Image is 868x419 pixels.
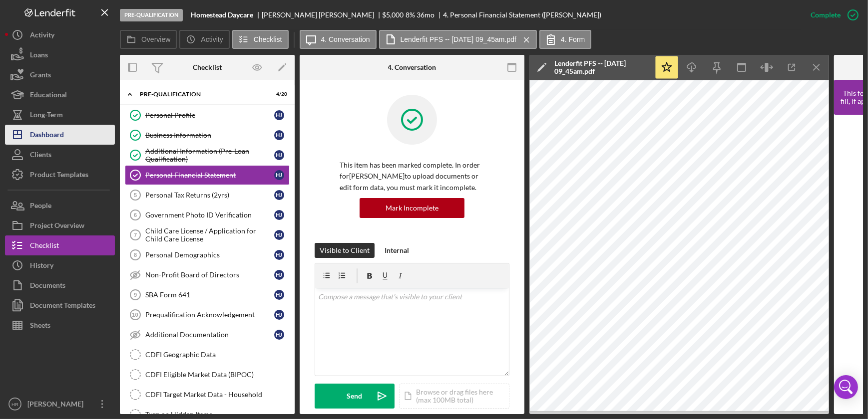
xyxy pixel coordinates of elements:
label: 4. Conversation [321,35,370,43]
div: Non-Profit Board of Directors [145,271,274,279]
div: Internal [385,243,409,258]
span: $5,000 [383,10,404,19]
a: Additional DocumentationHJ [125,325,290,345]
div: Open Intercom Messenger [834,375,858,399]
a: Non-Profit Board of DirectorsHJ [125,265,290,285]
button: Checklist [232,30,289,49]
tspan: 5 [134,192,137,198]
div: Clients [30,145,51,167]
div: People [30,196,51,218]
a: 9SBA Form 641HJ [125,285,290,305]
tspan: 9 [134,292,137,298]
a: Additional Information (Pre-Loan Qualification)HJ [125,145,290,165]
button: Clients [5,145,115,165]
div: H J [274,210,284,220]
div: [PERSON_NAME] [PERSON_NAME] [262,11,383,19]
div: [PERSON_NAME] [25,394,90,417]
a: 6Government Photo ID VerificationHJ [125,205,290,225]
b: Homestead Daycare [191,11,253,19]
div: CDFI Geographic Data [145,351,289,359]
tspan: 7 [134,232,137,238]
div: CDFI Target Market Data - Household [145,391,289,399]
div: 4 / 20 [269,91,287,97]
a: 7Child Care License / Application for Child Care LicenseHJ [125,225,290,245]
div: H J [274,170,284,180]
div: H J [274,230,284,240]
div: Project Overview [30,215,84,238]
button: Loans [5,45,115,65]
div: Grants [30,65,51,87]
label: Activity [201,35,223,43]
div: Turn on Hidden Items [145,411,289,419]
button: People [5,196,115,215]
button: Internal [380,243,414,258]
label: Checklist [254,35,282,43]
div: Visible to Client [320,243,370,258]
div: Personal Demographics [145,251,274,259]
div: Long-Term [30,105,63,127]
button: Document Templates [5,295,115,315]
div: 4. Personal Financial Statement ([PERSON_NAME]) [443,11,601,19]
tspan: 10 [132,312,138,318]
button: 4. Form [539,30,591,49]
a: CDFI Eligible Market Data (BIPOC) [125,365,290,385]
button: History [5,255,115,275]
button: Project Overview [5,215,115,235]
div: Educational [30,85,67,107]
div: Dashboard [30,125,64,147]
a: Personal ProfileHJ [125,105,290,125]
div: Lenderfit PFS -- [DATE] 09_45am.pdf [554,59,649,75]
button: Checklist [5,235,115,255]
a: Grants [5,65,115,85]
button: Long-Term [5,105,115,125]
button: Activity [5,25,115,45]
a: 10Prequalification AcknowledgementHJ [125,305,290,325]
button: Documents [5,275,115,295]
button: Sheets [5,315,115,335]
div: Personal Financial Statement [145,171,274,179]
a: Personal Financial StatementHJ [125,165,290,185]
div: Prequalification Acknowledgement [145,311,274,319]
p: This item has been marked complete. In order for [PERSON_NAME] to upload documents or edit form d... [340,160,484,193]
div: 36 mo [417,11,434,19]
a: Educational [5,85,115,105]
button: Product Templates [5,165,115,185]
div: Sheets [30,315,50,338]
div: 8 % [406,11,415,19]
button: Visible to Client [315,243,375,258]
button: 4. Conversation [300,30,377,49]
button: Mark Incomplete [360,198,464,218]
div: H J [274,110,284,120]
div: Loans [30,45,48,67]
button: Complete [801,5,863,25]
div: H J [274,190,284,200]
div: Government Photo ID Verification [145,211,274,219]
div: Checklist [193,63,222,71]
label: Lenderfit PFS -- [DATE] 09_45am.pdf [401,35,516,43]
a: 5Personal Tax Returns (2yrs)HJ [125,185,290,205]
div: Personal Tax Returns (2yrs) [145,191,274,199]
div: Child Care License / Application for Child Care License [145,227,274,243]
tspan: 8 [134,252,137,258]
a: 8Personal DemographicsHJ [125,245,290,265]
div: H J [274,330,284,340]
a: Business InformationHJ [125,125,290,145]
div: Activity [30,25,54,47]
div: H J [274,150,284,160]
button: Dashboard [5,125,115,145]
label: Overview [141,35,170,43]
div: H J [274,250,284,260]
button: Overview [120,30,177,49]
div: Document Templates [30,295,95,318]
button: Lenderfit PFS -- [DATE] 09_45am.pdf [379,30,537,49]
div: H J [274,270,284,280]
div: History [30,255,53,278]
div: Business Information [145,131,274,139]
